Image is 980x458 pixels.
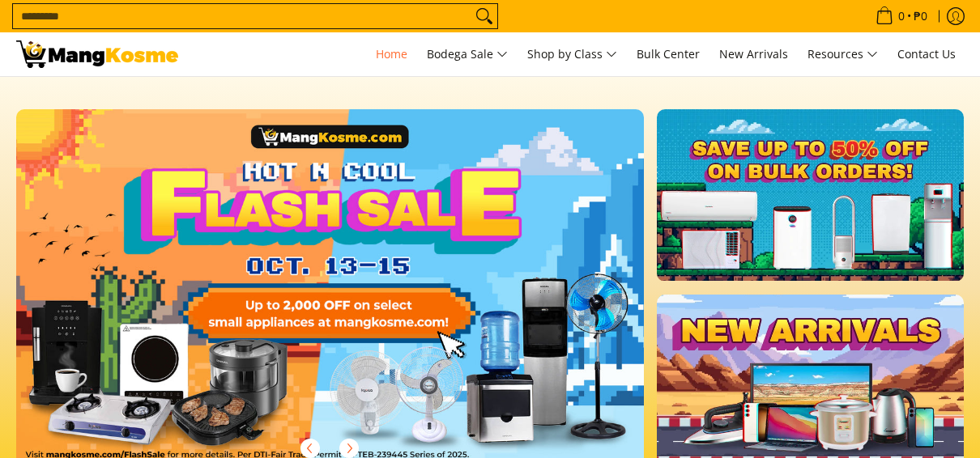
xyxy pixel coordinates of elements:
[628,32,708,76] a: Bulk Center
[527,45,617,65] span: Shop by Class
[799,32,886,76] a: Resources
[376,46,407,61] span: Home
[519,32,625,76] a: Shop by Class
[871,7,932,25] span: •
[711,32,796,76] a: New Arrivals
[471,4,497,28] button: Search
[368,32,415,76] a: Home
[719,46,788,61] span: New Arrivals
[807,45,878,65] span: Resources
[419,32,516,76] a: Bodega Sale
[911,11,930,22] span: ₱0
[896,11,907,22] span: 0
[194,32,964,76] nav: Main Menu
[637,46,700,61] span: Bulk Center
[16,40,178,68] img: Mang Kosme: Your Home Appliances Warehouse Sale Partner!
[427,45,508,65] span: Bodega Sale
[889,32,964,76] a: Contact Us
[897,46,956,61] span: Contact Us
